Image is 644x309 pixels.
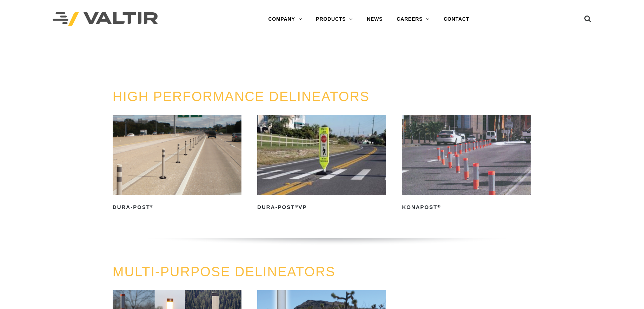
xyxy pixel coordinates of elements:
[402,115,531,213] a: KonaPost®
[150,204,154,208] sup: ®
[437,12,476,26] a: CONTACT
[261,12,309,26] a: COMPANY
[113,89,370,104] a: HIGH PERFORMANCE DELINEATORS
[360,12,390,26] a: NEWS
[113,115,241,213] a: Dura-Post®
[402,202,531,213] h2: KonaPost
[257,115,386,213] a: Dura-Post®VP
[257,202,386,213] h2: Dura-Post VP
[295,204,298,208] sup: ®
[113,202,241,213] h2: Dura-Post
[53,12,158,27] img: Valtir
[113,264,336,279] a: MULTI-PURPOSE DELINEATORS
[309,12,360,26] a: PRODUCTS
[437,204,441,208] sup: ®
[390,12,437,26] a: CAREERS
